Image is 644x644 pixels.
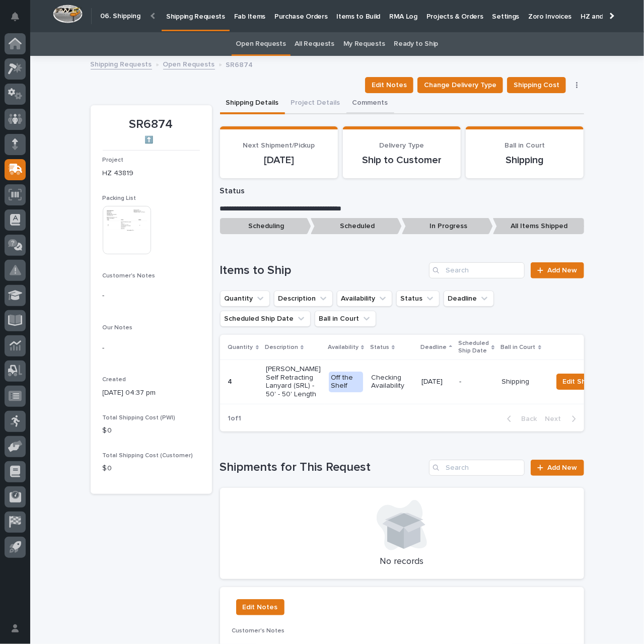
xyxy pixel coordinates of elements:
button: Quantity [220,291,270,307]
p: 1 of 1 [220,406,250,431]
a: All Requests [295,32,334,56]
button: Edit Notes [236,599,284,615]
p: $ 0 [103,463,200,474]
button: Scheduled Ship Date [220,311,311,327]
p: - [103,291,200,301]
a: My Requests [343,32,385,56]
span: Change Delivery Type [424,79,496,91]
span: Edit Notes [243,601,278,613]
button: Shipping Details [220,93,285,114]
span: Next [545,414,567,423]
span: Created [103,377,126,383]
p: Ball in Court [501,342,536,353]
span: Edit Ship By [563,376,602,388]
span: Edit Notes [372,79,407,91]
span: Total Shipping Cost (PWI) [103,415,176,421]
button: Status [396,291,440,307]
button: Availability [337,291,392,307]
p: Description [265,342,298,353]
div: Off the Shelf [329,372,363,393]
p: [PERSON_NAME] Self Retracting Lanyard (SRL) - 50' - 50' Length [266,365,321,399]
span: Customer's Notes [232,628,285,634]
p: [DATE] 04:37 pm [103,388,200,398]
span: Delivery Type [379,142,424,149]
button: Project Details [285,93,346,114]
h1: Shipments for This Request [220,460,425,475]
button: Shipping Cost [507,77,566,93]
img: Workspace Logo [53,5,83,23]
p: - [459,378,493,386]
span: Our Notes [103,325,133,331]
p: ⬆️ [103,136,196,145]
a: Ready to Ship [394,32,438,56]
p: Checking Availability [371,374,413,391]
button: Description [274,291,333,307]
a: Add New [531,460,584,476]
tr: 44 [PERSON_NAME] Self Retracting Lanyard (SRL) - 50' - 50' LengthOff the ShelfChecking Availabili... [220,360,624,404]
span: Next Shipment/Pickup [243,142,315,149]
span: Customer's Notes [103,273,156,279]
p: 4 [228,376,235,386]
p: No records [232,556,572,567]
p: Scheduled [311,218,402,235]
p: $ 0 [103,425,200,436]
p: In Progress [402,218,493,235]
p: SR6874 [226,58,253,69]
p: Shipping [502,378,544,386]
button: Next [541,414,584,423]
a: Shipping Requests [91,58,152,69]
p: HZ 43819 [103,168,200,179]
button: Change Delivery Type [417,77,503,93]
h1: Items to Ship [220,263,425,278]
p: Status [370,342,389,353]
div: Notifications [13,12,26,28]
button: Notifications [5,6,26,27]
span: Project [103,157,124,163]
p: Scheduled Ship Date [458,338,489,356]
button: Edit Notes [365,77,413,93]
input: Search [429,460,525,476]
p: All Items Shipped [493,218,584,235]
button: Back [499,414,541,423]
p: Shipping [478,154,571,166]
button: Edit Ship By [556,374,608,390]
p: Deadline [420,342,447,353]
button: Deadline [444,291,494,307]
p: [DATE] [232,154,326,166]
p: Ship to Customer [355,154,449,166]
p: Scheduling [220,218,311,235]
span: Shipping Cost [514,79,559,91]
span: Back [516,414,537,423]
p: - [103,343,200,353]
a: Open Requests [163,58,215,69]
p: Quantity [228,342,253,353]
p: SR6874 [103,117,200,132]
span: Total Shipping Cost (Customer) [103,453,193,459]
button: Ball in Court [315,311,376,327]
a: Open Requests [236,32,286,56]
span: Packing List [103,195,136,201]
button: Comments [346,93,394,114]
p: [DATE] [421,378,451,386]
span: Add New [548,464,578,471]
h2: 06. Shipping [100,12,140,21]
p: Availability [328,342,359,353]
a: Add New [531,262,584,278]
span: Ball in Court [505,142,545,149]
span: Add New [548,267,578,274]
p: Status [220,186,584,196]
input: Search [429,262,525,278]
